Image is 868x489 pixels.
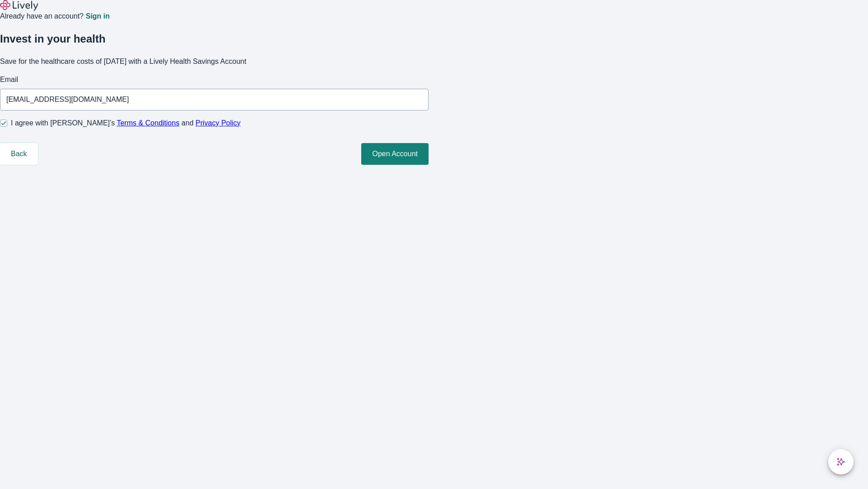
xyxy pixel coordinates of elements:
svg: Lively AI Assistant [836,457,845,466]
a: Terms & Conditions [117,119,179,127]
span: I agree with [PERSON_NAME]’s and [11,118,241,129]
a: Privacy Policy [196,119,241,127]
a: Sign in [85,13,109,20]
button: chat [828,449,854,475]
button: Open Account [361,143,429,165]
